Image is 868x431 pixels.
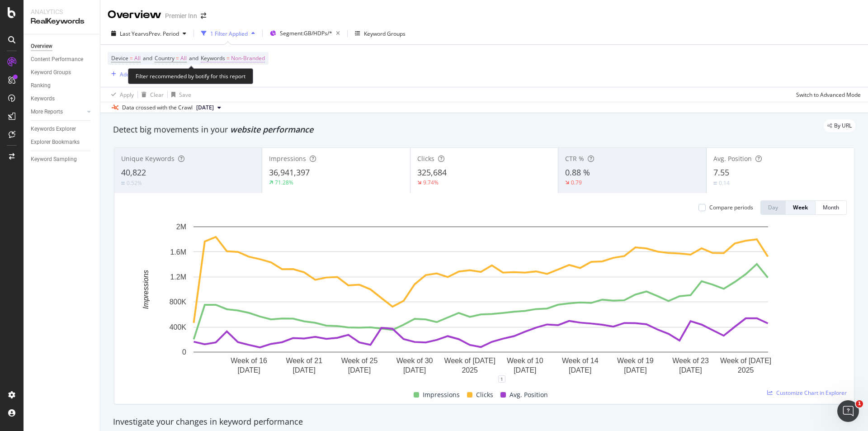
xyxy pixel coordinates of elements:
div: Clear [150,91,164,99]
div: Explorer Bookmarks [31,137,80,147]
span: Country [155,54,175,62]
text: [DATE] [624,366,646,374]
text: Week of 14 [562,357,599,365]
iframe: Intercom live chat [837,400,859,422]
div: Week [793,204,808,211]
div: Save [179,91,191,99]
button: Last YearvsPrev. Period [108,26,190,41]
text: 2025 [738,366,754,374]
a: Ranking [31,81,94,90]
div: Overview [31,42,52,51]
div: Overview [108,7,161,23]
span: 40,822 [121,167,146,178]
a: More Reports [31,107,85,117]
text: 1.2M [170,273,186,281]
a: Overview [31,42,94,51]
span: and [143,54,152,62]
div: Add Filter [120,71,144,78]
button: Apply [108,87,134,102]
text: Week of 16 [231,357,267,365]
text: Week of 10 [507,357,543,365]
div: Filter recommended by botify for this report [128,68,253,84]
span: 0.88 % [565,167,590,178]
text: [DATE] [403,366,426,374]
span: = [226,54,230,62]
text: Week of 21 [286,357,322,365]
div: Keywords Explorer [31,124,76,134]
text: 800K [170,298,187,306]
div: Keywords [31,94,55,104]
span: vs Prev. Period [143,30,179,38]
div: Compare periods [709,204,753,211]
div: 71.28% [275,179,293,186]
div: Month [823,204,839,211]
text: [DATE] [237,366,260,374]
text: [DATE] [569,366,591,374]
a: Customize Chart in Explorer [767,389,847,397]
span: By URL [834,123,852,128]
text: [DATE] [514,366,536,374]
div: Keyword Groups [364,30,406,38]
span: 36,941,397 [269,167,310,178]
span: Impressions [423,389,460,400]
button: [DATE] [193,102,225,113]
text: [DATE] [348,366,371,374]
span: Keywords [201,54,225,62]
text: 2M [176,223,186,231]
div: Day [768,204,778,211]
button: Keyword Groups [351,26,409,41]
img: Equal [121,182,125,185]
span: Clicks [417,154,434,163]
a: Keyword Groups [31,68,94,77]
text: 2025 [462,366,478,374]
img: Equal [713,182,717,185]
div: Ranking [31,81,51,90]
button: Add Filter [108,69,144,80]
button: Day [760,200,786,215]
text: 1.6M [170,248,186,256]
div: 1 Filter Applied [210,30,248,38]
a: Content Performance [31,55,94,64]
span: Segment: GB/HDPs/* [280,29,332,37]
div: 0.52% [127,179,142,187]
text: Week of 19 [617,357,654,365]
span: Avg. Position [713,154,752,163]
button: Save [168,87,191,102]
div: More Reports [31,107,63,117]
span: and [189,54,198,62]
span: = [176,54,179,62]
text: 400K [170,323,187,331]
div: Data crossed with the Crawl [122,104,193,112]
div: Keyword Sampling [31,155,77,164]
div: Premier Inn [165,11,197,20]
a: Explorer Bookmarks [31,137,94,147]
text: [DATE] [679,366,702,374]
span: All [180,52,187,65]
text: Week of 23 [672,357,709,365]
text: Week of [DATE] [720,357,771,365]
span: Customize Chart in Explorer [776,389,847,397]
div: Keyword Groups [31,68,71,77]
div: 0.79 [571,179,582,186]
span: Device [111,54,128,62]
span: Avg. Position [509,389,548,400]
div: Switch to Advanced Mode [796,91,861,99]
span: 2025 Aug. 11th [196,104,214,112]
button: Month [816,200,847,215]
span: All [134,52,141,65]
div: Apply [120,91,134,99]
span: 325,684 [417,167,447,178]
div: Investigate your changes in keyword performance [113,416,855,428]
div: legacy label [824,119,855,132]
a: Keywords [31,94,94,104]
div: Analytics [31,7,93,16]
svg: A chart. [122,222,840,379]
span: Impressions [269,154,306,163]
span: 7.55 [713,167,729,178]
span: CTR % [565,154,584,163]
a: Keywords Explorer [31,124,94,134]
button: Week [786,200,816,215]
button: Segment:GB/HDPs/* [266,26,344,41]
span: = [130,54,133,62]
